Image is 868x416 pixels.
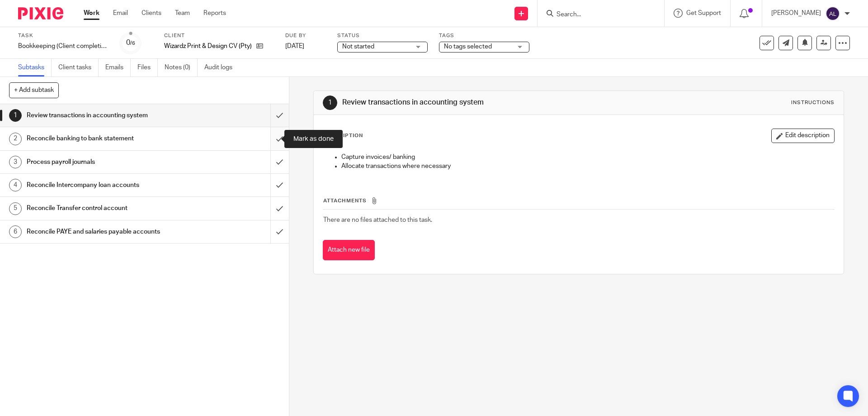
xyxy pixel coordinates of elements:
[771,9,821,18] p: [PERSON_NAME]
[9,156,22,168] div: 3
[27,132,183,145] h1: Reconcile banking to bank statement
[342,43,374,50] span: Not started
[142,9,161,18] a: Clients
[58,59,99,77] a: Client tasks
[18,59,52,77] a: Subtasks
[323,132,363,139] p: Description
[9,133,22,145] div: 2
[175,9,190,18] a: Team
[341,162,834,171] p: Allocate transactions where necessary
[27,155,183,169] h1: Process payroll journals
[791,99,835,106] div: Instructions
[323,198,367,203] span: Attachments
[285,43,304,49] span: [DATE]
[204,59,239,77] a: Audit logs
[9,225,22,238] div: 6
[323,240,375,260] button: Attach new file
[164,42,252,51] p: Wizardz Print & Design CV (Pty) Ltd
[9,82,59,98] button: + Add subtask
[113,9,128,18] a: Email
[164,32,274,39] label: Client
[18,32,108,39] label: Task
[27,201,183,215] h1: Reconcile Transfer control account
[84,9,99,18] a: Work
[323,217,432,223] span: There are no files attached to this task.
[27,109,183,122] h1: Review transactions in accounting system
[323,96,337,110] div: 1
[9,109,22,122] div: 1
[556,11,637,19] input: Search
[27,225,183,239] h1: Reconcile PAYE and salaries payable accounts
[9,179,22,191] div: 4
[165,59,198,77] a: Notes (0)
[203,9,226,18] a: Reports
[337,32,428,39] label: Status
[686,10,721,16] span: Get Support
[27,178,183,192] h1: Reconcile Intercompany loan accounts
[9,202,22,215] div: 5
[130,41,135,46] small: /6
[444,43,492,50] span: No tags selected
[342,98,598,107] h1: Review transactions in accounting system
[771,129,835,143] button: Edit description
[341,153,834,162] p: Capture invoices/ banking
[18,7,63,19] img: Pixie
[285,32,326,39] label: Due by
[126,38,135,48] div: 0
[18,42,108,51] div: Bookkeeping (Client completion)
[439,32,529,39] label: Tags
[105,59,131,77] a: Emails
[137,59,158,77] a: Files
[826,6,840,21] img: svg%3E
